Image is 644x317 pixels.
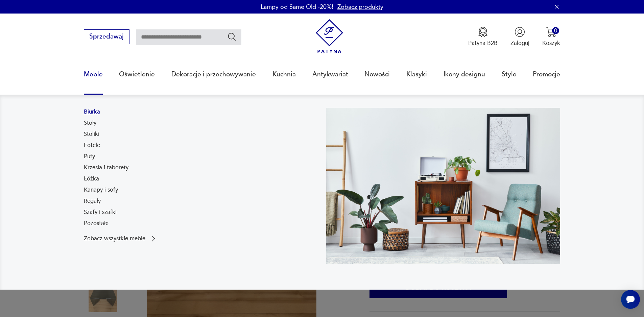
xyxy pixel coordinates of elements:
img: Patyna - sklep z meblami i dekoracjami vintage [312,19,347,53]
button: Zaloguj [510,27,529,47]
a: Kuchnia [272,59,296,90]
img: Ikona medalu [478,27,488,37]
div: 0 [552,27,559,34]
a: Klasyki [406,59,427,90]
p: Zobacz wszystkie meble [84,236,145,241]
a: Meble [84,59,103,90]
a: Ikona medaluPatyna B2B [468,27,498,47]
a: Nowości [364,59,390,90]
a: Kanapy i sofy [84,186,118,194]
button: Szukaj [227,32,237,42]
a: Pufy [84,152,95,161]
button: Sprzedawaj [84,29,129,44]
button: Patyna B2B [468,27,498,47]
a: Zobacz wszystkie meble [84,235,158,243]
a: Stoliki [84,130,99,138]
a: Krzesła i taborety [84,164,128,172]
img: Ikona koszyka [546,27,556,37]
a: Oświetlenie [119,59,155,90]
button: 0Koszyk [542,27,560,47]
a: Ikony designu [444,59,485,90]
a: Zobacz produkty [337,3,383,11]
p: Patyna B2B [468,39,498,47]
a: Regały [84,197,101,205]
a: Fotele [84,141,100,149]
a: Łóżka [84,175,99,183]
a: Antykwariat [312,59,348,90]
p: Koszyk [542,39,560,47]
img: Ikonka użytkownika [515,27,525,37]
iframe: Smartsupp widget button [621,290,640,309]
a: Stoły [84,119,96,127]
a: Dekoracje i przechowywanie [171,59,256,90]
img: 969d9116629659dbb0bd4e745da535dc.jpg [326,108,560,264]
a: Style [502,59,517,90]
p: Zaloguj [510,39,529,47]
a: Sprzedawaj [84,34,129,40]
a: Szafy i szafki [84,208,117,216]
a: Biurka [84,108,100,116]
p: Lampy od Same Old -20%! [261,3,333,11]
a: Promocje [533,59,560,90]
a: Pozostałe [84,219,109,227]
